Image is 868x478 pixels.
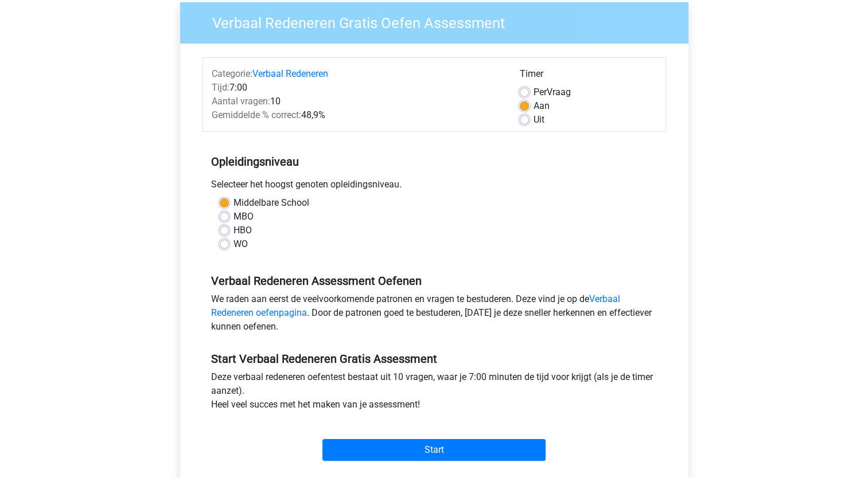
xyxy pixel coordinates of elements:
label: HBO [233,224,252,237]
label: Uit [534,113,544,127]
span: Gemiddelde % correct: [212,109,301,120]
label: Aan [534,99,550,113]
span: Categorie: [212,68,252,79]
span: Per [534,87,547,97]
label: Vraag [534,85,571,99]
div: We raden aan eerst de veelvoorkomende patronen en vragen te bestuderen. Deze vind je op de . Door... [203,292,666,338]
span: Aantal vragen: [212,96,270,107]
h5: Start Verbaal Redeneren Gratis Assessment [211,352,657,366]
label: WO [233,237,248,251]
div: Selecteer het hoogst genoten opleidingsniveau. [203,178,666,196]
h3: Verbaal Redeneren Gratis Oefen Assessment [198,10,680,32]
div: 7:00 [203,81,511,95]
label: MBO [233,210,254,224]
h5: Verbaal Redeneren Assessment Oefenen [211,274,657,288]
div: Deze verbaal redeneren oefentest bestaat uit 10 vragen, waar je 7:00 minuten de tijd voor krijgt ... [203,370,666,416]
div: 48,9% [203,108,511,122]
div: 10 [203,95,511,108]
a: Verbaal Redeneren [252,68,328,79]
input: Start [322,439,546,461]
div: Timer [520,67,657,85]
h5: Opleidingsniveau [211,150,657,173]
label: Middelbare School [233,196,309,210]
span: Tijd: [212,82,229,93]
